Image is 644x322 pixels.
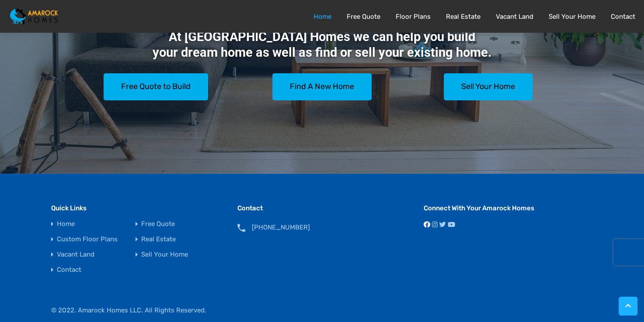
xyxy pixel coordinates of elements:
[313,13,331,21] a: Home
[121,82,191,92] span: Free Quote to Build
[104,73,208,100] a: Free Quote to Build
[237,204,406,212] h3: Contact
[51,204,220,212] h3: Quick Links
[446,13,480,21] a: Real Estate
[496,13,533,21] a: Vacant Land
[141,221,175,227] a: Free Quote
[57,251,94,258] a: Vacant Land
[9,8,58,24] img: Amarock Homes
[57,236,118,243] a: Custom Floor Plans
[252,221,310,234] a: [PHONE_NUMBER]
[444,73,533,100] a: Sell Your Home
[424,204,592,212] h3: Connect With Your Amarock Homes
[347,13,380,21] a: Free Quote
[461,82,515,92] span: Sell Your Home
[57,221,75,227] a: Home
[141,236,176,243] a: Real Estate
[290,82,354,92] span: Find A New Home
[396,13,431,21] a: Floor Plans
[57,267,81,273] a: Contact
[549,13,595,21] a: Sell Your Home
[611,13,635,21] a: Contact
[141,251,188,258] a: Sell Your Home
[60,29,585,61] p: At [GEOGRAPHIC_DATA] Homes we can help you build your dream home as well as find or sell your exi...
[42,304,215,317] p: © 2022. Amarock Homes LLC. All Rights Reserved.
[272,73,372,100] a: Find A New Home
